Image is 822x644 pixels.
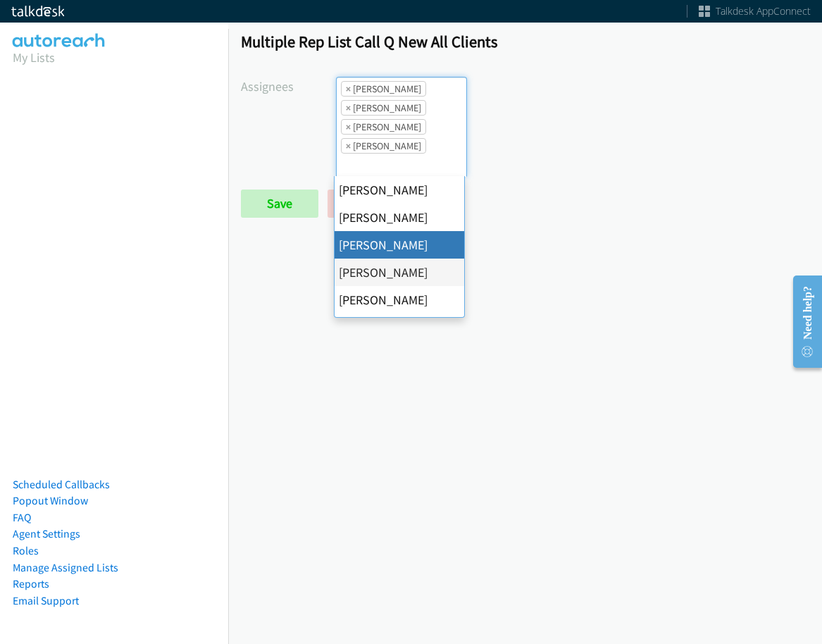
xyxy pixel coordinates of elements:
li: [PERSON_NAME] [335,286,464,314]
li: Tatiana Medina [341,119,426,135]
a: Roles [13,544,39,557]
a: FAQ [13,511,31,524]
li: [PERSON_NAME] [335,204,464,231]
li: [PERSON_NAME] [335,259,464,286]
li: Jordan Stehlik [341,100,426,116]
iframe: Resource Center [781,266,822,378]
span: × [346,139,351,153]
label: Assignees [241,77,336,96]
a: Popout Window [13,494,88,507]
input: Save [241,190,318,218]
span: × [346,120,351,134]
li: [PERSON_NAME] [335,231,464,259]
a: Agent Settings [13,527,80,540]
a: Back [328,190,406,218]
li: Trevonna Lancaster [341,138,426,154]
a: Reports [13,577,49,590]
li: Jasmin Martinez [341,81,426,97]
a: Manage Assigned Lists [13,561,118,574]
a: Talkdesk AppConnect [699,4,811,18]
h1: Multiple Rep List Call Q New All Clients [241,32,809,51]
span: × [346,82,351,96]
a: Scheduled Callbacks [13,478,110,491]
a: My Lists [13,49,55,66]
li: [PERSON_NAME] [335,176,464,204]
a: Email Support [13,594,79,607]
span: × [346,101,351,115]
li: [PERSON_NAME] [335,314,464,341]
